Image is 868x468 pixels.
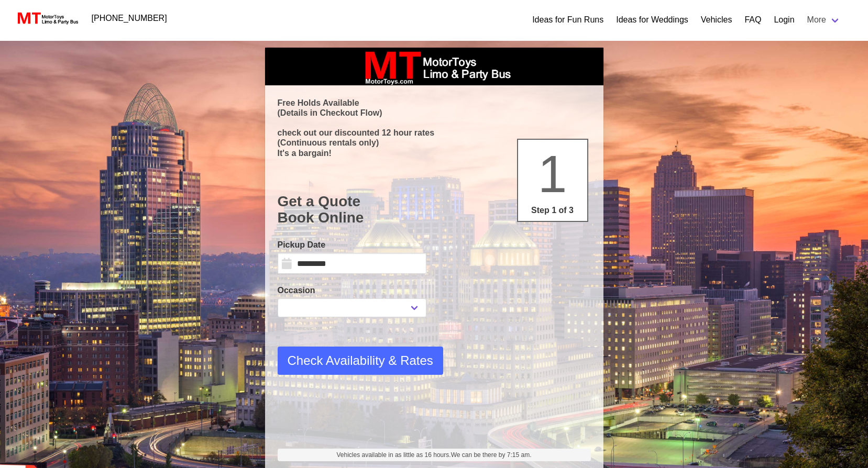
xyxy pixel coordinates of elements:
a: Ideas for Fun Runs [532,14,603,26]
p: (Continuous rentals only) [278,138,591,148]
label: Pickup Date [278,239,426,251]
a: [PHONE_NUMBER] [85,8,173,29]
a: More [801,9,847,30]
button: Check Availability & Rates [278,347,443,375]
a: FAQ [744,14,761,26]
a: Ideas for Weddings [616,14,688,26]
span: Vehicles available in as little as 16 hours. [336,450,531,460]
a: Vehicles [701,14,732,26]
img: MotorToys Logo [15,11,79,26]
a: Login [774,14,794,26]
h1: Get a Quote Book Online [278,193,591,226]
p: check out our discounted 12 hour rates [278,128,591,138]
span: We can be there by 7:15 am. [451,451,532,459]
img: box_logo_brand.jpeg [356,48,513,85]
p: Free Holds Available [278,98,591,108]
span: 1 [538,144,567,203]
p: Step 1 of 3 [522,204,583,217]
span: Check Availability & Rates [288,351,433,370]
label: Occasion [278,284,426,297]
p: It's a bargain! [278,148,591,158]
p: (Details in Checkout Flow) [278,108,591,118]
